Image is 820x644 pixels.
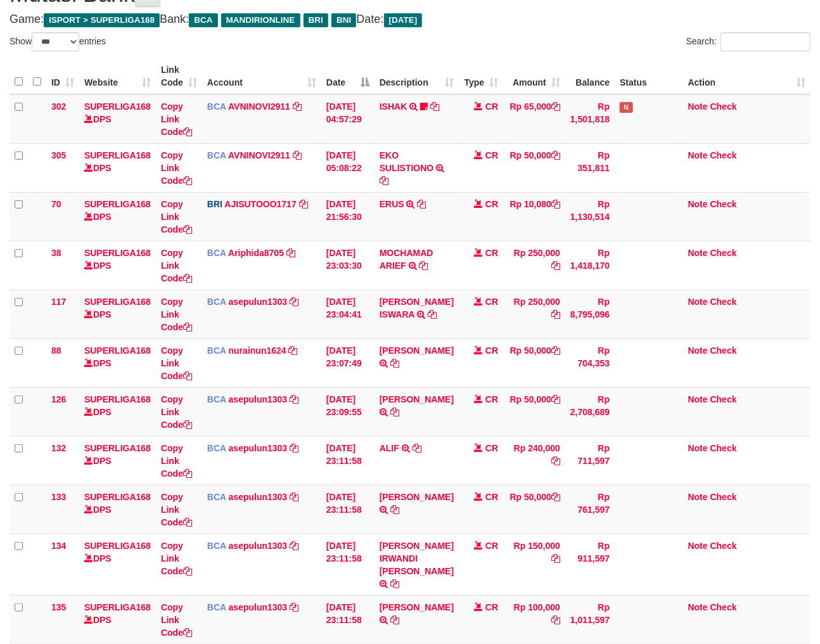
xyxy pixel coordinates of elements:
td: Rp 250,000 [503,241,565,290]
a: SUPERLIGA168 [84,150,151,160]
td: Rp 761,597 [565,485,615,534]
a: Check [710,394,737,404]
td: Rp 8,795,096 [565,290,615,338]
a: Copy Rp 240,000 to clipboard [551,456,560,466]
a: Copy Ariphida8705 to clipboard [286,248,295,258]
a: Copy Link Code [161,101,192,137]
a: AJISUTOOO1717 [224,199,296,209]
a: Copy ANDRE IRWANDI ROSI to clipboard [390,579,399,589]
a: SUPERLIGA168 [84,394,151,404]
td: Rp 50,000 [503,338,565,387]
span: 305 [51,150,66,160]
td: Rp 10,080 [503,192,565,241]
span: 88 [51,345,61,356]
a: asepulun1303 [229,602,288,612]
a: Copy Link Code [161,199,192,235]
a: SUPERLIGA168 [84,602,151,612]
a: Check [710,248,737,258]
a: Note [688,492,708,502]
a: [PERSON_NAME] IRWANDI [PERSON_NAME] [380,541,454,576]
a: Check [710,602,737,612]
a: nurainun1624 [229,345,286,356]
span: 132 [51,443,66,453]
a: asepulun1303 [229,297,288,307]
td: DPS [79,241,156,290]
td: DPS [79,595,156,644]
td: DPS [79,387,156,436]
a: Copy Rp 50,000 to clipboard [551,394,560,404]
span: ISPORT > SUPERLIGA168 [44,13,160,27]
td: [DATE] 23:11:58 [321,595,375,644]
a: Note [688,394,708,404]
td: [DATE] 23:04:41 [321,290,375,338]
td: Rp 100,000 [503,595,565,644]
td: Rp 50,000 [503,143,565,192]
span: 133 [51,492,66,502]
a: Copy AVNINOVI2911 to clipboard [293,101,302,112]
span: [DATE] [384,13,423,27]
th: Description: activate to sort column ascending [375,58,459,94]
a: Copy Link Code [161,394,192,430]
span: BCA [207,602,226,612]
a: Copy asepulun1303 to clipboard [290,541,298,551]
a: Note [688,199,708,209]
span: CR [485,150,498,160]
td: [DATE] 21:56:30 [321,192,375,241]
span: CR [485,101,498,112]
a: SUPERLIGA168 [84,101,151,112]
span: BNI [331,13,356,27]
span: 117 [51,297,66,307]
td: Rp 711,597 [565,436,615,485]
td: Rp 250,000 [503,290,565,338]
a: Copy EKO SULISTIONO to clipboard [380,176,388,186]
td: DPS [79,338,156,387]
a: SUPERLIGA168 [84,248,151,258]
select: Showentries [32,32,79,51]
a: Check [710,492,737,502]
span: 38 [51,248,61,258]
a: Copy MOCHAMAD ARIEF to clipboard [420,261,428,271]
a: Copy Rp 150,000 to clipboard [551,553,560,563]
a: Copy asepulun1303 to clipboard [290,443,298,453]
a: MOCHAMAD ARIEF [380,248,433,271]
a: Check [710,345,737,356]
span: MANDIRIONLINE [221,13,300,27]
a: Check [710,297,737,307]
span: BRI [304,13,328,27]
a: SUPERLIGA168 [84,297,151,307]
h4: Game: Bank: Date: [10,13,810,26]
a: Note [688,541,708,551]
a: Copy asepulun1303 to clipboard [290,492,298,502]
span: 70 [51,199,61,209]
a: Check [710,541,737,551]
td: Rp 1,130,514 [565,192,615,241]
a: SUPERLIGA168 [84,199,151,209]
a: ERUS [380,199,404,209]
span: BCA [207,297,226,307]
a: [PERSON_NAME] ISWARA [380,297,454,319]
span: CR [485,602,498,612]
th: Account: activate to sort column ascending [202,58,321,94]
span: CR [485,541,498,551]
a: SUPERLIGA168 [84,345,151,356]
td: [DATE] 04:57:29 [321,94,375,144]
span: CR [485,443,498,453]
a: Copy Link Code [161,492,192,527]
a: Copy Rp 100,000 to clipboard [551,615,560,625]
td: [DATE] 23:07:49 [321,338,375,387]
a: AVNINOVI2911 [228,150,290,160]
span: BCA [207,150,226,160]
span: BCA [207,492,226,502]
a: Copy Link Code [161,297,192,332]
td: Rp 351,811 [565,143,615,192]
td: Rp 150,000 [503,534,565,595]
a: [PERSON_NAME] [380,345,454,356]
span: Has Note [620,102,632,113]
a: ISHAK [380,101,407,112]
a: Copy ANGGIE RISHANDA to clipboard [390,358,399,368]
a: Copy Link Code [161,602,192,638]
a: Note [688,602,708,612]
a: Copy ANGGIE RISHANDA to clipboard [390,407,399,417]
td: [DATE] 23:03:30 [321,241,375,290]
td: DPS [79,436,156,485]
